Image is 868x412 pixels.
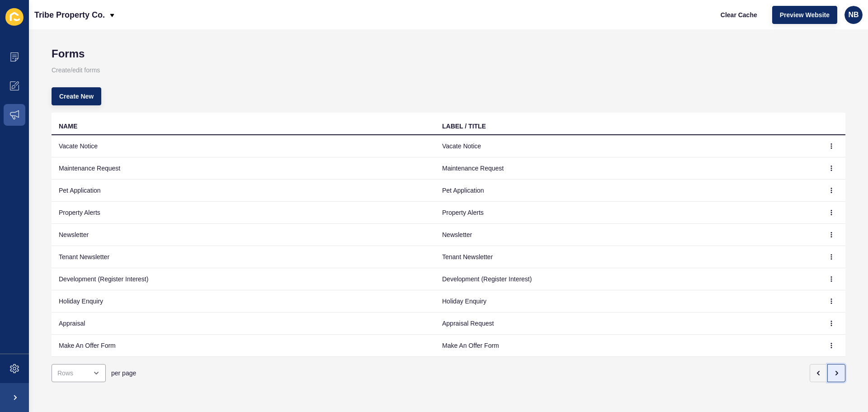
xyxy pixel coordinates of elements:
span: NB [848,10,859,19]
td: Development (Register Interest) [435,268,818,290]
div: LABEL / TITLE [442,122,486,131]
td: Pet Application [52,180,435,202]
div: NAME [59,122,77,131]
td: Property Alerts [52,202,435,224]
td: Tenant Newsletter [435,246,818,268]
div: open menu [52,364,106,382]
button: Preview Website [772,6,837,24]
p: Tribe Property Co. [34,4,105,26]
td: Maintenance Request [52,157,435,180]
td: Holiday Enquiry [52,290,435,313]
td: Tenant Newsletter [52,246,435,268]
td: Development (Register Interest) [52,268,435,290]
td: Pet Application [435,180,818,202]
h1: Forms [52,47,845,60]
td: Holiday Enquiry [435,290,818,313]
td: Newsletter [435,224,818,246]
td: Maintenance Request [435,157,818,180]
td: Appraisal [52,313,435,335]
td: Vacate Notice [52,135,435,157]
span: Create New [59,92,94,101]
td: Vacate Notice [435,135,818,157]
td: Newsletter [52,224,435,246]
button: Create New [52,87,101,105]
p: Create/edit forms [52,60,845,80]
span: Clear Cache [721,10,757,19]
td: Make An Offer Form [435,335,818,357]
td: Make An Offer Form [52,335,435,357]
td: Property Alerts [435,202,818,224]
button: Clear Cache [713,6,765,24]
span: Preview Website [780,10,830,19]
td: Appraisal Request [435,313,818,335]
span: per page [111,369,136,378]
